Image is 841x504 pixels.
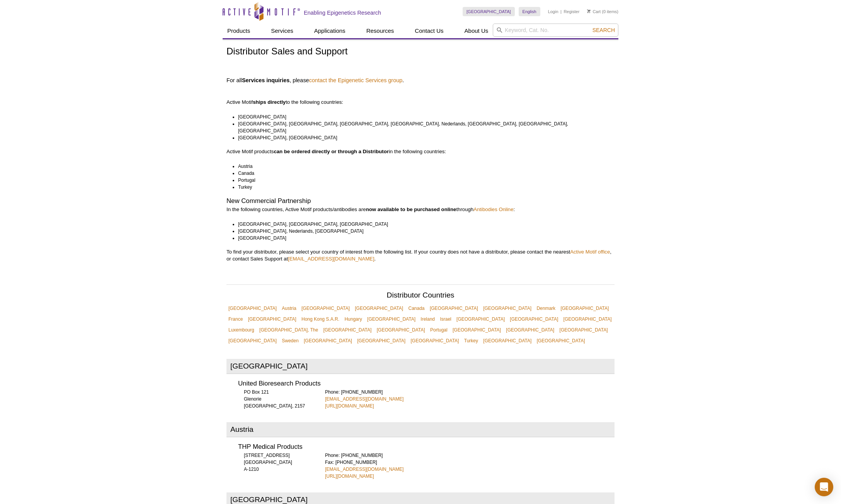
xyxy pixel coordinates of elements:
li: | [560,7,562,16]
a: [GEOGRAPHIC_DATA] [302,335,354,346]
a: Products [223,24,255,38]
li: [GEOGRAPHIC_DATA], Nederlands, [GEOGRAPHIC_DATA] [238,228,608,235]
a: [GEOGRAPHIC_DATA] [355,335,407,346]
a: Ireland [419,314,437,325]
a: Turkey [462,335,480,346]
a: [GEOGRAPHIC_DATA] [508,314,560,325]
a: [GEOGRAPHIC_DATA] [321,325,373,335]
img: Your Cart [587,9,591,13]
strong: now available to be purchased online [366,206,456,212]
div: Phone: [PHONE_NUMBER] Fax: [PHONE_NUMBER] [325,452,615,480]
p: Active Motif products in the following countries: [226,148,615,155]
a: [GEOGRAPHIC_DATA] [455,314,507,325]
li: Portugal [238,177,608,184]
a: [GEOGRAPHIC_DATA] [300,303,352,314]
strong: Services inquiries [242,77,289,83]
a: Cart [587,9,601,14]
strong: ships directly [253,99,286,105]
h2: New Commercial Partnership [226,198,615,205]
a: Contact Us [410,24,448,38]
button: Search [590,27,617,34]
h3: United Bioresearch Products [238,381,615,387]
a: [GEOGRAPHIC_DATA] [562,314,614,325]
a: contact the Epigenetic Services group [309,77,403,84]
div: Open Intercom Messenger [815,478,833,496]
a: English [519,7,540,16]
a: [URL][DOMAIN_NAME] [325,473,374,480]
p: In the following countries, Active Motif products/antibodies are through : [226,206,615,213]
a: [GEOGRAPHIC_DATA] [226,335,279,346]
li: Turkey [238,184,608,191]
a: [GEOGRAPHIC_DATA] [463,7,515,16]
div: PO Box 121 Glenorie [GEOGRAPHIC_DATA], 2157 [238,389,315,409]
a: [GEOGRAPHIC_DATA] [226,303,279,314]
li: [GEOGRAPHIC_DATA] [238,235,608,242]
h2: Enabling Epigenetics Research [304,9,381,16]
a: France [226,314,245,325]
a: Denmark [535,303,557,314]
a: [GEOGRAPHIC_DATA] [365,314,417,325]
li: Austria [238,163,608,170]
a: [GEOGRAPHIC_DATA] [558,303,611,314]
input: Keyword, Cat. No. [493,24,618,37]
a: Hong Kong S.A.R. [300,314,341,325]
li: [GEOGRAPHIC_DATA], [GEOGRAPHIC_DATA], [GEOGRAPHIC_DATA], [GEOGRAPHIC_DATA], Nederlands, [GEOGRAPH... [238,120,608,134]
a: Services [266,24,298,38]
a: [GEOGRAPHIC_DATA] [409,335,461,346]
a: [GEOGRAPHIC_DATA] [504,325,556,335]
p: Active Motif to the following countries: [226,85,615,106]
a: [GEOGRAPHIC_DATA], The [257,325,320,335]
a: [GEOGRAPHIC_DATA] [353,303,405,314]
a: Austria [280,303,298,314]
li: (0 items) [587,7,618,16]
a: [GEOGRAPHIC_DATA] [535,335,587,346]
span: Search [592,27,615,33]
p: To find your distributor, please select your country of interest from the following list. If your... [226,249,615,262]
li: Canada [238,170,608,177]
a: [EMAIL_ADDRESS][DOMAIN_NAME] [288,256,375,262]
div: [STREET_ADDRESS] [GEOGRAPHIC_DATA] A-1210 [238,452,315,473]
a: [URL][DOMAIN_NAME] [325,403,374,409]
a: Applications [310,24,350,38]
a: Luxembourg [226,325,256,335]
h2: Austria [226,422,615,437]
a: About Us [460,24,493,38]
li: [GEOGRAPHIC_DATA], [GEOGRAPHIC_DATA] [238,134,608,141]
a: [GEOGRAPHIC_DATA] [481,303,533,314]
h4: For all , please . [226,77,615,84]
a: [GEOGRAPHIC_DATA] [246,314,298,325]
a: Canada [407,303,427,314]
h2: Distributor Countries [226,292,615,301]
a: [GEOGRAPHIC_DATA] [375,325,427,335]
h1: Distributor Sales and Support [226,46,615,58]
a: Antibodies Online [473,206,513,212]
a: [EMAIL_ADDRESS][DOMAIN_NAME] [325,396,403,403]
a: [GEOGRAPHIC_DATA] [428,303,480,314]
a: Resources [362,24,399,38]
a: Active Motif office [570,249,610,255]
h2: [GEOGRAPHIC_DATA] [226,359,615,374]
a: Register [564,9,579,14]
div: Phone: [PHONE_NUMBER] [325,389,615,409]
a: [EMAIL_ADDRESS][DOMAIN_NAME] [325,466,403,473]
a: [GEOGRAPHIC_DATA] [451,325,503,335]
a: [GEOGRAPHIC_DATA] [481,335,533,346]
a: Sweden [280,335,300,346]
li: [GEOGRAPHIC_DATA] [238,113,608,120]
a: Israel [438,314,453,325]
a: Portugal [428,325,449,335]
a: [GEOGRAPHIC_DATA] [558,325,610,335]
h3: THP Medical Products [238,444,615,450]
strong: can be ordered directly or through a Distributor [274,149,389,154]
li: [GEOGRAPHIC_DATA], [GEOGRAPHIC_DATA], [GEOGRAPHIC_DATA] [238,221,608,228]
a: Login [548,9,558,14]
a: Hungary [342,314,364,325]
